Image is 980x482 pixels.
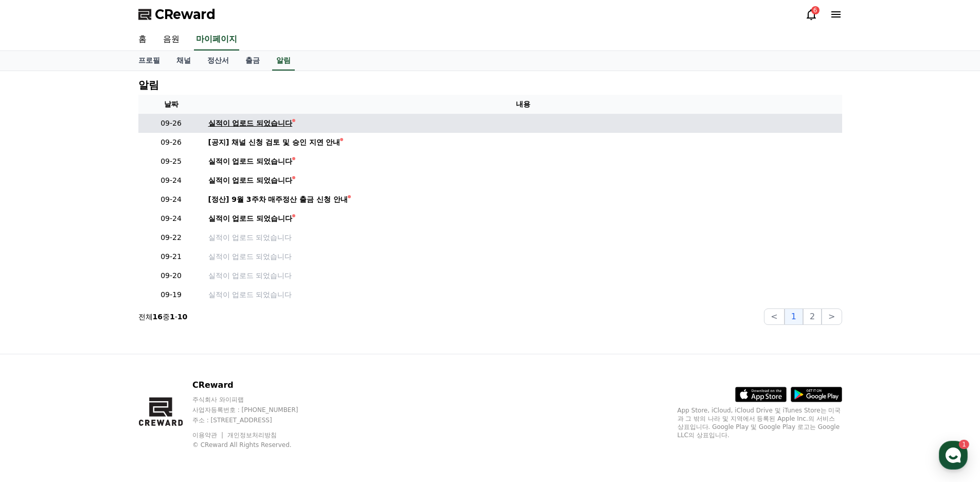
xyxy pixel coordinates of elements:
p: 주식회사 와이피랩 [192,395,318,404]
a: 출금 [237,51,268,71]
a: 설정 [133,326,198,352]
p: 09-19 [142,289,200,300]
p: 09-21 [142,251,200,262]
a: 실적이 업로드 되었습니다 [208,118,838,129]
p: 주소 : [STREET_ADDRESS] [192,416,318,424]
p: 사업자등록번호 : [PHONE_NUMBER] [192,406,318,414]
a: 실적이 업로드 되었습니다 [208,175,838,186]
span: 1 [104,326,108,334]
a: 6 [805,8,817,21]
a: 1대화 [68,326,133,352]
a: [정산] 9월 3주차 매주정산 출금 신청 안내 [208,194,838,205]
div: 실적이 업로드 되었습니다 [208,213,293,224]
div: [공지] 채널 신청 검토 및 승인 지연 안내 [208,137,341,148]
a: 실적이 업로드 되었습니다 [208,156,838,167]
button: < [764,308,784,325]
a: CReward [138,6,216,23]
button: 2 [803,308,822,325]
span: 대화 [94,342,106,351]
p: © CReward All Rights Reserved. [192,441,318,449]
p: 09-26 [142,137,200,148]
p: 09-24 [142,213,200,224]
p: 09-24 [142,175,200,186]
div: 실적이 업로드 되었습니다 [208,156,293,167]
button: 1 [785,308,803,325]
a: 실적이 업로드 되었습니다 [208,251,838,262]
strong: 1 [170,313,175,321]
strong: 16 [153,313,163,321]
div: 6 [811,6,819,14]
p: 09-24 [142,194,200,205]
p: CReward [192,379,318,391]
a: 실적이 업로드 되었습니다 [208,270,838,281]
span: CReward [155,6,216,23]
p: 전체 중 - [138,312,188,322]
div: 실적이 업로드 되었습니다 [208,175,293,186]
th: 내용 [204,95,842,114]
a: 채널 [168,51,199,71]
p: 09-26 [142,118,200,129]
a: 실적이 업로드 되었습니다 [208,232,838,243]
strong: 10 [177,313,187,321]
a: 홈 [130,29,155,50]
a: 마이페이지 [194,29,239,50]
button: > [822,308,842,325]
a: 실적이 업로드 되었습니다 [208,289,838,300]
a: 실적이 업로드 되었습니다 [208,213,838,224]
a: 이용약관 [192,432,225,439]
th: 날짜 [138,95,204,114]
a: 프로필 [130,51,168,71]
h4: 알림 [138,79,159,91]
span: 홈 [32,342,39,350]
p: App Store, iCloud, iCloud Drive 및 iTunes Store는 미국과 그 밖의 나라 및 지역에서 등록된 Apple Inc.의 서비스 상표입니다. Goo... [678,406,842,439]
a: 개인정보처리방침 [227,432,277,439]
div: 실적이 업로드 되었습니다 [208,118,293,129]
a: 알림 [272,51,295,71]
a: [공지] 채널 신청 검토 및 승인 지연 안내 [208,137,838,148]
a: 홈 [3,326,68,352]
p: 09-20 [142,270,200,281]
div: [정산] 9월 3주차 매주정산 출금 신청 안내 [208,194,348,205]
a: 정산서 [199,51,237,71]
a: 음원 [155,29,188,50]
p: 09-25 [142,156,200,167]
p: 09-22 [142,232,200,243]
span: 설정 [159,342,171,350]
